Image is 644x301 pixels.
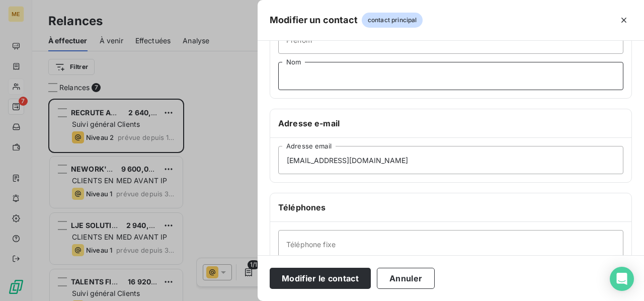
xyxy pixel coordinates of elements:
input: placeholder [278,62,623,90]
div: Open Intercom Messenger [610,267,634,291]
h6: Téléphones [278,201,623,213]
h5: Modifier un contact [270,13,358,27]
h6: Adresse e-mail [278,117,623,129]
input: placeholder [278,230,623,258]
span: contact principal [362,13,423,28]
button: Annuler [377,268,435,289]
input: placeholder [278,146,623,174]
button: Modifier le contact [270,268,371,289]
